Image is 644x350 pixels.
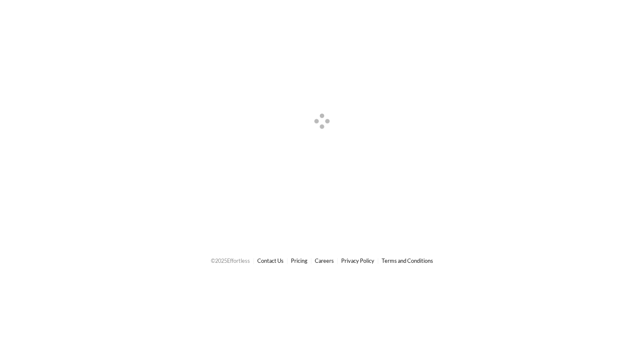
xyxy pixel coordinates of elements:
[291,257,308,264] a: Pricing
[315,257,334,264] a: Careers
[257,257,284,264] a: Contact Us
[341,257,374,264] a: Privacy Policy
[211,257,250,264] span: © 2025 Effortless
[382,257,433,264] a: Terms and Conditions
